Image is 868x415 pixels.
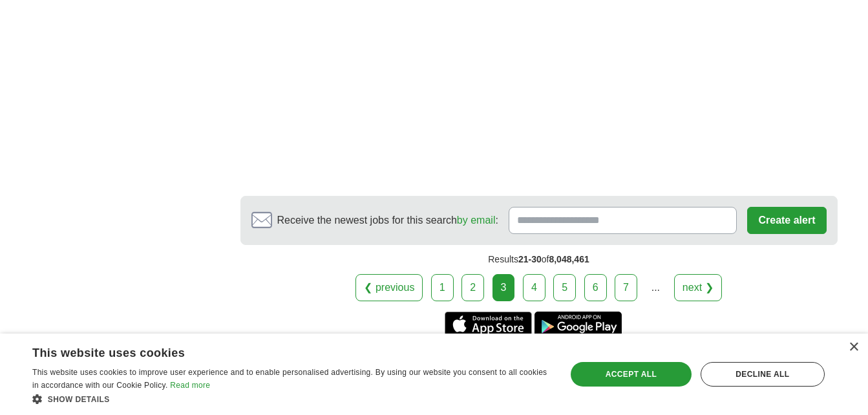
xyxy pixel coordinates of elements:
a: next ❯ [674,274,722,301]
div: Show details [32,392,550,405]
a: Get the iPhone app [445,312,532,337]
a: 4 [523,274,545,301]
a: 7 [615,274,637,301]
a: ❮ previous [355,274,423,301]
div: Decline all [701,362,825,387]
div: This website uses cookies [32,341,518,361]
div: Results of [240,245,838,274]
span: 8,048,461 [549,254,589,264]
a: Get the Android app [535,312,622,337]
div: Accept all [571,362,692,387]
div: ... [642,275,668,301]
a: 1 [431,274,454,301]
span: Show details [48,395,110,404]
a: 5 [553,274,576,301]
span: This website uses cookies to improve user experience and to enable personalised advertising. By u... [32,368,547,390]
span: 21-30 [518,254,542,264]
button: Create alert [747,207,826,234]
a: 6 [584,274,607,301]
a: 2 [461,274,484,301]
a: by email [457,215,496,226]
div: Close [849,343,858,352]
div: 3 [492,274,515,301]
span: Receive the newest jobs for this search : [277,213,498,228]
a: Read more, opens a new window [170,381,210,390]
